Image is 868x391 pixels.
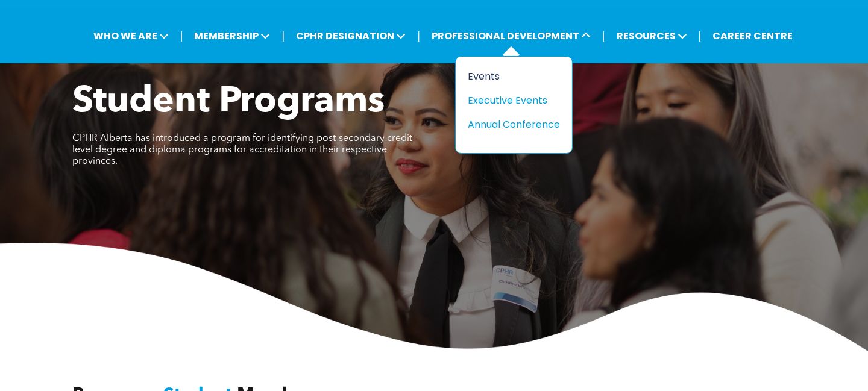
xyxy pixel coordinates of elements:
span: CPHR DESIGNATION [292,25,409,47]
li: | [281,23,285,48]
a: CAREER CENTRE [709,25,796,47]
a: Executive Events [468,93,560,108]
span: MEMBERSHIP [190,25,274,47]
div: Executive Events [468,93,551,108]
span: Student Programs [72,84,385,120]
li: | [180,23,183,48]
span: PROFESSIONAL DEVELOPMENT [428,25,594,47]
li: | [417,23,420,48]
div: Annual Conference [468,117,551,132]
span: WHO WE ARE [90,25,172,47]
span: CPHR Alberta has introduced a program for identifying post-secondary credit-level degree and dipl... [72,134,415,166]
span: RESOURCES [613,25,691,47]
li: | [699,23,702,48]
div: Events [468,69,551,84]
a: Events [468,69,560,84]
li: | [602,23,605,48]
a: Annual Conference [468,117,560,132]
